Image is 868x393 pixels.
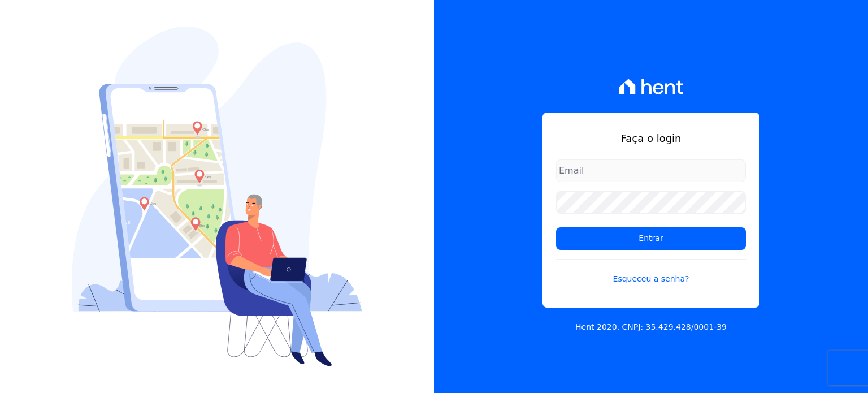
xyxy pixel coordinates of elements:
[575,321,727,333] p: Hent 2020. CNPJ: 35.429.428/0001-39
[556,259,746,285] a: Esqueceu a senha?
[556,131,746,146] h1: Faça o login
[556,227,746,250] input: Entrar
[556,159,746,182] input: Email
[72,27,362,366] img: Login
